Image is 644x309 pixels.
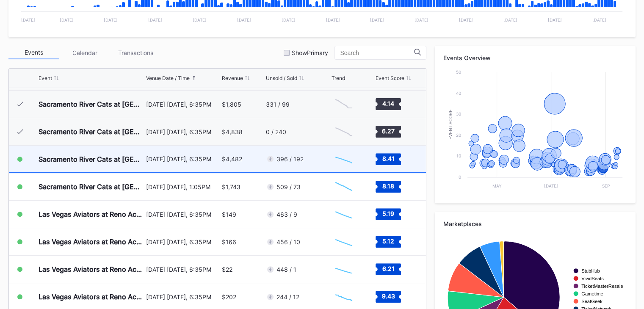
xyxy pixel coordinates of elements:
[382,100,394,107] text: 4.14
[602,183,610,188] text: Sep
[222,293,236,301] div: $202
[276,183,301,190] div: 509 / 73
[503,17,517,22] text: [DATE]
[581,284,623,289] text: TicketMasterResale
[222,211,236,218] div: $149
[456,91,461,96] text: 40
[456,69,461,74] text: 50
[146,155,220,163] div: [DATE] [DATE], 6:35PM
[146,211,220,218] div: [DATE] [DATE], 6:35PM
[39,75,52,81] div: Event
[331,149,357,170] svg: Chart title
[331,286,357,307] svg: Chart title
[39,292,144,301] div: Las Vegas Aviators at Reno Aces
[146,128,220,135] div: [DATE] [DATE], 6:35PM
[110,46,161,59] div: Transactions
[276,293,299,301] div: 244 / 12
[592,17,606,22] text: [DATE]
[146,183,220,190] div: [DATE] [DATE], 1:05PM
[237,17,251,22] text: [DATE]
[222,238,236,246] div: $166
[331,176,357,197] svg: Chart title
[146,75,190,81] div: Venue Date / Time
[331,231,357,252] svg: Chart title
[456,111,461,116] text: 30
[456,132,461,138] text: 20
[146,101,220,108] div: [DATE] [DATE], 6:35PM
[331,121,357,142] svg: Chart title
[276,266,296,273] div: 448 / 1
[548,17,562,22] text: [DATE]
[148,17,162,22] text: [DATE]
[146,266,220,273] div: [DATE] [DATE], 6:35PM
[331,204,357,225] svg: Chart title
[331,75,345,81] div: Trend
[415,17,428,22] text: [DATE]
[276,238,300,246] div: 456 / 10
[266,128,286,135] div: 0 / 240
[292,49,328,56] div: Show Primary
[544,183,558,188] text: [DATE]
[448,109,453,140] text: Event Score
[443,54,627,61] div: Events Overview
[39,237,144,246] div: Las Vegas Aviators at Reno Aces
[382,210,394,217] text: 5.19
[376,75,404,81] div: Event Score
[581,268,600,273] text: StubHub
[331,94,357,115] svg: Chart title
[146,238,220,246] div: [DATE] [DATE], 6:35PM
[222,155,242,163] div: $4,482
[326,17,340,22] text: [DATE]
[222,266,232,273] div: $22
[193,17,207,22] text: [DATE]
[382,127,395,135] text: 6.27
[39,210,144,218] div: Las Vegas Aviators at Reno Aces
[581,276,604,281] text: VividSeats
[39,182,144,191] div: Sacramento River Cats at [GEOGRAPHIC_DATA] Aces
[222,75,243,81] div: Revenue
[581,299,603,304] text: SeatGeek
[581,291,603,296] text: Gametime
[276,155,304,163] div: 396 / 192
[222,101,241,108] div: $1,805
[493,183,502,188] text: May
[39,155,144,163] div: Sacramento River Cats at [GEOGRAPHIC_DATA] Aces
[456,153,461,158] text: 10
[381,292,395,300] text: 9.43
[382,182,394,190] text: 8.18
[459,17,473,22] text: [DATE]
[370,17,384,22] text: [DATE]
[340,50,414,56] input: Search
[459,174,461,179] text: 0
[146,293,220,301] div: [DATE] [DATE], 6:35PM
[60,17,74,22] text: [DATE]
[104,17,118,22] text: [DATE]
[443,220,627,227] div: Marketplaces
[266,101,290,108] div: 331 / 99
[222,128,243,135] div: $4,838
[222,183,240,190] div: $1,743
[276,211,297,218] div: 463 / 9
[382,237,394,245] text: 5.12
[382,154,394,162] text: 8.41
[39,100,144,108] div: Sacramento River Cats at [GEOGRAPHIC_DATA] Aces
[266,75,297,81] div: Unsold / Sold
[382,265,394,272] text: 6.21
[8,46,59,59] div: Events
[282,17,296,22] text: [DATE]
[331,259,357,280] svg: Chart title
[39,265,144,273] div: Las Vegas Aviators at Reno Aces
[39,127,144,136] div: Sacramento River Cats at [GEOGRAPHIC_DATA] Aces
[59,46,110,59] div: Calendar
[443,68,627,195] svg: Chart title
[21,17,35,22] text: [DATE]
